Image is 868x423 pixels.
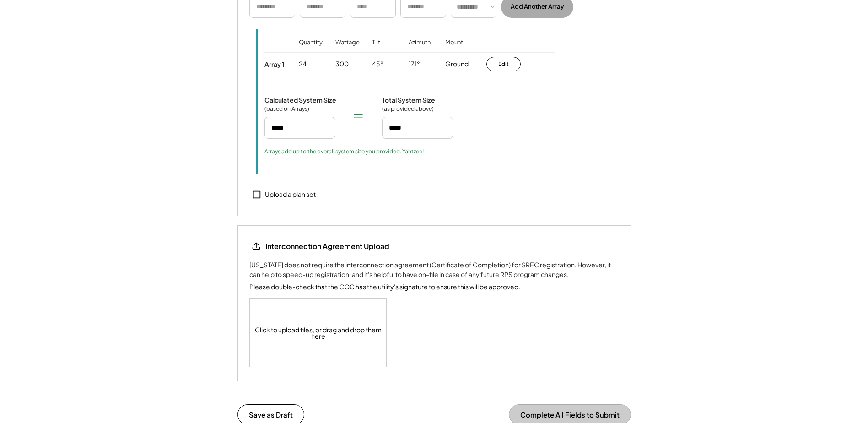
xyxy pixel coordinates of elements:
[445,60,469,69] div: Ground
[409,60,420,69] div: 171°
[264,148,424,155] div: Arrays add up to the overall system size you provided. Yahtzee!
[382,105,434,113] div: (as provided above)
[265,190,316,199] div: Upload a plan set
[249,260,619,279] div: [US_STATE] does not require the interconnection agreement (Certificate of Completion) for SREC re...
[445,38,463,59] div: Mount
[299,60,307,69] div: 24
[250,299,387,367] div: Click to upload files, or drag and drop them here
[486,57,521,71] button: Edit
[335,38,360,59] div: Wattage
[264,96,336,104] div: Calculated System Size
[265,241,389,251] div: Interconnection Agreement Upload
[299,38,323,59] div: Quantity
[372,38,380,59] div: Tilt
[372,60,383,69] div: 45°
[249,282,520,292] div: Please double-check that the COC has the utility's signature to ensure this will be approved.
[409,38,431,59] div: Azimuth
[335,60,349,69] div: 300
[264,105,310,113] div: (based on Arrays)
[382,96,435,104] div: Total System Size
[264,60,284,68] div: Array 1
